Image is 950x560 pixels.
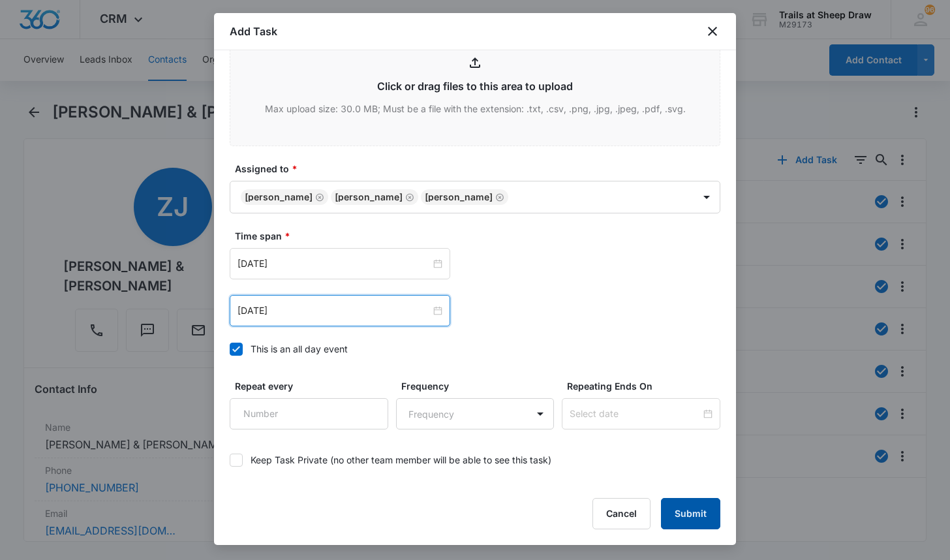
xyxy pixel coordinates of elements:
input: Number [230,398,388,429]
button: close [705,23,720,39]
div: [PERSON_NAME] [425,193,493,202]
div: [PERSON_NAME] [335,193,403,202]
button: Cancel [592,498,651,529]
label: Repeating Ends On [567,379,726,393]
input: Oct 17, 2025 [237,303,431,318]
div: This is an all day event [251,342,348,356]
div: Remove Ethan Esparza-Escobar [403,193,414,202]
h1: Add Task [230,23,277,39]
label: Assigned to [235,162,726,176]
div: Keep Task Private (no other team member will be able to see this task) [251,453,551,467]
div: Remove Micheal Burke [493,193,504,202]
div: Remove Edgar Jimenez [313,193,324,202]
div: [PERSON_NAME] [245,193,313,202]
label: Repeat every [235,379,393,393]
label: Time span [235,229,726,243]
button: Submit [661,498,720,529]
label: Frequency [401,379,560,393]
input: Oct 15, 2025 [237,257,431,271]
input: Select date [570,407,701,421]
